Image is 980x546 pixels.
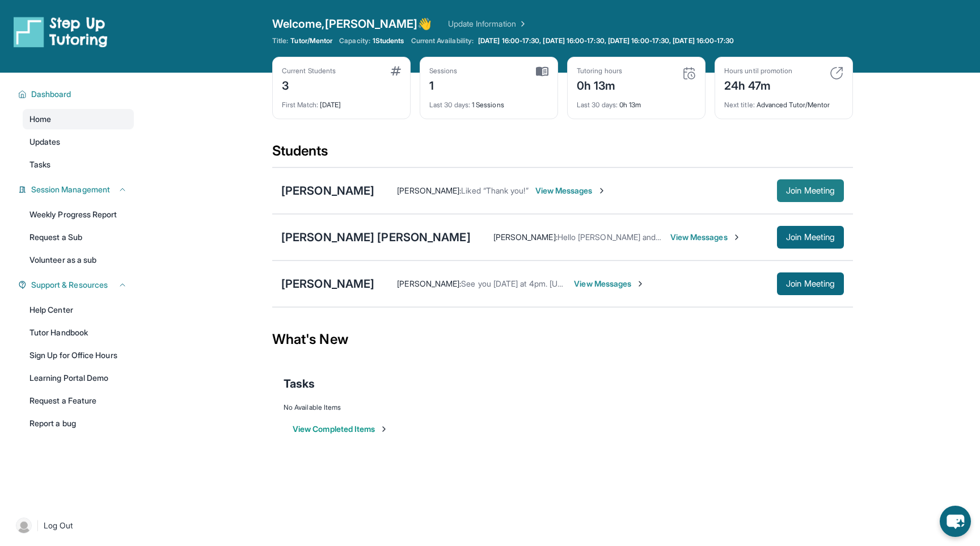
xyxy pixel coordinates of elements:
[391,66,401,75] img: card
[786,234,835,241] span: Join Meeting
[272,36,288,45] span: Title:
[272,16,432,32] span: Welcome, [PERSON_NAME] 👋
[272,314,853,364] div: What's New
[29,159,50,170] span: Tasks
[29,114,51,125] span: Home
[429,100,470,109] span: Last 30 days :
[373,36,404,45] span: 1 Students
[281,229,471,245] div: [PERSON_NAME] [PERSON_NAME]
[27,279,127,291] button: Support & Resources
[536,66,548,77] img: card
[282,100,318,109] span: First Match :
[786,280,835,287] span: Join Meeting
[429,75,458,94] div: 1
[282,75,336,94] div: 3
[293,423,388,435] button: View Completed Items
[493,232,557,242] span: [PERSON_NAME] :
[577,66,622,75] div: Tutoring hours
[27,184,127,195] button: Session Management
[724,66,792,75] div: Hours until promotion
[16,518,32,534] img: user-img
[23,250,134,270] a: Volunteer as a sub
[272,142,853,167] div: Students
[31,279,108,291] span: Support & Resources
[597,186,606,195] img: Chevron-Right
[23,132,134,152] a: Updates
[11,513,134,538] a: |Log Out
[284,376,315,392] span: Tasks
[732,233,741,242] img: Chevron-Right
[339,36,370,45] span: Capacity:
[461,186,528,195] span: Liked “Thank you!”
[448,18,527,30] a: Update Information
[411,36,474,45] span: Current Availability:
[577,75,622,94] div: 0h 13m
[23,109,134,129] a: Home
[577,100,618,109] span: Last 30 days :
[670,232,741,243] span: View Messages
[31,89,71,100] span: Dashboard
[29,136,61,148] span: Updates
[574,278,645,289] span: View Messages
[44,520,73,531] span: Log Out
[429,66,458,75] div: Sessions
[282,94,401,110] div: [DATE]
[14,16,108,48] img: logo
[636,279,645,288] img: Chevron-Right
[940,506,971,537] button: chat-button
[23,227,134,247] a: Request a Sub
[282,66,336,75] div: Current Students
[577,94,696,110] div: 0h 13m
[23,390,134,411] a: Request a Feature
[682,66,696,80] img: card
[461,279,631,288] span: See you [DATE] at 4pm. [URL][DOMAIN_NAME]
[777,272,844,295] button: Join Meeting
[31,184,110,195] span: Session Management
[281,183,374,199] div: [PERSON_NAME]
[516,18,527,30] img: Chevron Right
[23,204,134,225] a: Weekly Progress Report
[830,66,843,80] img: card
[478,36,734,45] span: [DATE] 16:00-17:30, [DATE] 16:00-17:30, [DATE] 16:00-17:30, [DATE] 16:00-17:30
[786,187,835,194] span: Join Meeting
[27,89,127,100] button: Dashboard
[777,226,844,249] button: Join Meeting
[284,403,842,412] div: No Available Items
[777,179,844,202] button: Join Meeting
[23,154,134,175] a: Tasks
[397,279,461,288] span: [PERSON_NAME] :
[724,100,755,109] span: Next title :
[23,345,134,366] a: Sign Up for Office Hours
[724,75,792,94] div: 24h 47m
[23,300,134,320] a: Help Center
[397,186,461,195] span: [PERSON_NAME] :
[23,368,134,388] a: Learning Portal Demo
[281,276,374,292] div: [PERSON_NAME]
[290,36,332,45] span: Tutor/Mentor
[724,94,843,110] div: Advanced Tutor/Mentor
[36,519,39,532] span: |
[23,413,134,434] a: Report a bug
[23,322,134,343] a: Tutor Handbook
[535,185,606,196] span: View Messages
[429,94,548,110] div: 1 Sessions
[476,36,736,45] a: [DATE] 16:00-17:30, [DATE] 16:00-17:30, [DATE] 16:00-17:30, [DATE] 16:00-17:30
